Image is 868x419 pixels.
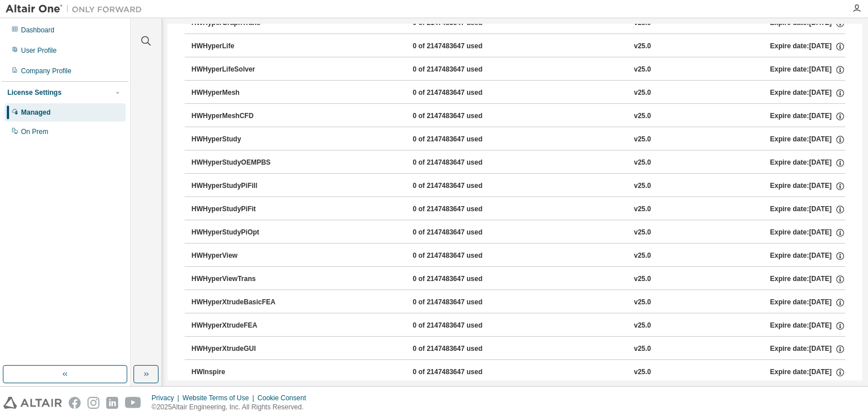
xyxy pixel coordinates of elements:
[191,267,845,292] button: HWHyperViewTrans0 of 2147483647 usedv25.0Expire date:[DATE]
[87,397,99,409] img: instagram.svg
[191,197,845,222] button: HWHyperStudyPiFit0 of 2147483647 usedv25.0Expire date:[DATE]
[191,298,294,308] div: HWHyperXtrudeBasicFEA
[770,298,845,308] div: Expire date: [DATE]
[191,228,294,238] div: HWHyperStudyPiOpt
[191,81,845,106] button: HWHyperMesh0 of 2147483647 usedv25.0Expire date:[DATE]
[21,26,55,35] div: Dashboard
[191,313,845,338] button: HWHyperXtrudeFEA0 of 2147483647 usedv25.0Expire date:[DATE]
[634,321,651,331] div: v25.0
[634,228,651,238] div: v25.0
[770,228,845,238] div: Expire date: [DATE]
[182,393,257,403] div: Website Terms of Use
[634,367,651,378] div: v25.0
[634,135,651,145] div: v25.0
[191,150,845,175] button: HWHyperStudyOEMPBS0 of 2147483647 usedv25.0Expire date:[DATE]
[412,298,515,308] div: 0 of 2147483647 used
[191,111,294,121] div: HWHyperMeshCFD
[412,65,515,75] div: 0 of 2147483647 used
[634,65,651,75] div: v25.0
[257,393,312,403] div: Cookie Consent
[69,397,81,409] img: facebook.svg
[191,360,845,385] button: HWInspire0 of 2147483647 usedv25.0Expire date:[DATE]
[191,321,294,331] div: HWHyperXtrudeFEA
[191,337,845,362] button: HWHyperXtrudeGUI0 of 2147483647 usedv25.0Expire date:[DATE]
[412,135,515,145] div: 0 of 2147483647 used
[634,158,651,168] div: v25.0
[770,181,845,191] div: Expire date: [DATE]
[191,251,294,261] div: HWHyperView
[770,111,845,121] div: Expire date: [DATE]
[21,127,48,136] div: On Prem
[152,393,182,403] div: Privacy
[191,41,294,52] div: HWHyperLife
[770,344,845,354] div: Expire date: [DATE]
[6,3,148,15] img: Altair One
[191,274,294,284] div: HWHyperViewTrans
[634,111,651,121] div: v25.0
[3,397,62,409] img: altair_logo.svg
[191,290,845,315] button: HWHyperXtrudeBasicFEA0 of 2147483647 usedv25.0Expire date:[DATE]
[412,344,515,354] div: 0 of 2147483647 used
[634,41,651,52] div: v25.0
[7,88,61,97] div: License Settings
[191,204,294,215] div: HWHyperStudyPiFit
[191,135,294,145] div: HWHyperStudy
[412,228,515,238] div: 0 of 2147483647 used
[191,181,294,191] div: HWHyperStudyPiFill
[412,367,515,378] div: 0 of 2147483647 used
[191,344,294,354] div: HWHyperXtrudeGUI
[125,397,141,409] img: youtube.svg
[412,251,515,261] div: 0 of 2147483647 used
[770,65,845,75] div: Expire date: [DATE]
[770,251,845,261] div: Expire date: [DATE]
[191,158,294,168] div: HWHyperStudyOEMPBS
[191,104,845,129] button: HWHyperMeshCFD0 of 2147483647 usedv25.0Expire date:[DATE]
[412,204,515,215] div: 0 of 2147483647 used
[21,66,72,76] div: Company Profile
[191,367,294,378] div: HWInspire
[634,251,651,261] div: v25.0
[770,88,845,98] div: Expire date: [DATE]
[21,108,51,117] div: Managed
[191,220,845,245] button: HWHyperStudyPiOpt0 of 2147483647 usedv25.0Expire date:[DATE]
[634,274,651,284] div: v25.0
[770,158,845,168] div: Expire date: [DATE]
[21,46,57,55] div: User Profile
[191,244,845,269] button: HWHyperView0 of 2147483647 usedv25.0Expire date:[DATE]
[191,127,845,152] button: HWHyperStudy0 of 2147483647 usedv25.0Expire date:[DATE]
[412,274,515,284] div: 0 of 2147483647 used
[412,158,515,168] div: 0 of 2147483647 used
[191,65,294,75] div: HWHyperLifeSolver
[412,111,515,121] div: 0 of 2147483647 used
[770,41,845,52] div: Expire date: [DATE]
[634,204,651,215] div: v25.0
[770,204,845,215] div: Expire date: [DATE]
[634,298,651,308] div: v25.0
[412,321,515,331] div: 0 of 2147483647 used
[634,88,651,98] div: v25.0
[152,403,313,412] p: © 2025 Altair Engineering, Inc. All Rights Reserved.
[191,34,845,59] button: HWHyperLife0 of 2147483647 usedv25.0Expire date:[DATE]
[412,181,515,191] div: 0 of 2147483647 used
[770,135,845,145] div: Expire date: [DATE]
[634,181,651,191] div: v25.0
[191,57,845,82] button: HWHyperLifeSolver0 of 2147483647 usedv25.0Expire date:[DATE]
[412,88,515,98] div: 0 of 2147483647 used
[770,274,845,284] div: Expire date: [DATE]
[770,321,845,331] div: Expire date: [DATE]
[191,174,845,199] button: HWHyperStudyPiFill0 of 2147483647 usedv25.0Expire date:[DATE]
[770,367,845,378] div: Expire date: [DATE]
[634,344,651,354] div: v25.0
[106,397,118,409] img: linkedin.svg
[412,41,515,52] div: 0 of 2147483647 used
[191,88,294,98] div: HWHyperMesh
